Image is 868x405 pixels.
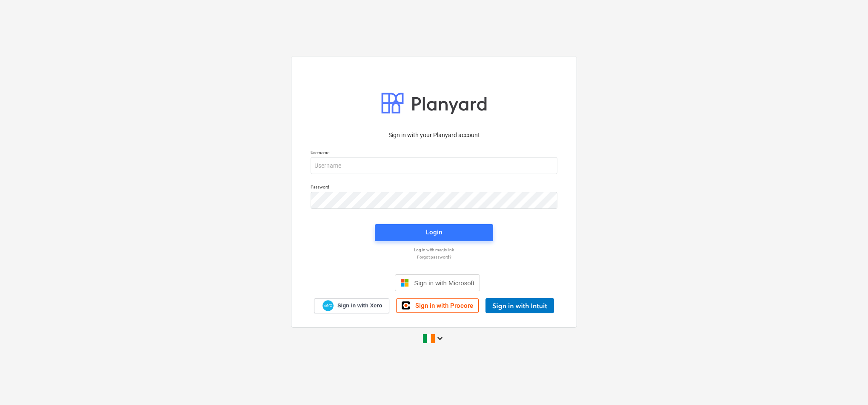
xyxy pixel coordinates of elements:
i: keyboard_arrow_down [435,333,445,343]
p: Sign in with your Planyard account [311,131,557,140]
button: Login [375,224,493,241]
a: Log in with magic link [306,247,562,253]
span: Sign in with Xero [337,302,382,309]
a: Sign in with Xero [314,298,390,313]
img: Microsoft logo [400,278,409,287]
img: Xero logo [323,300,334,312]
div: Login [426,227,442,238]
span: Sign in with Microsoft [414,279,474,287]
p: Password [311,184,557,191]
span: Sign in with Procore [415,302,473,309]
a: Forgot password? [306,254,562,260]
input: Username [311,157,557,174]
p: Username [311,150,557,157]
a: Sign in with Procore [396,298,479,313]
